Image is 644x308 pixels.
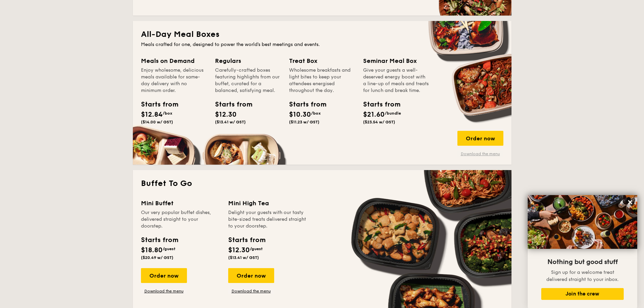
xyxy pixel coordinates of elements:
span: ($13.41 w/ GST) [228,255,259,260]
span: $12.30 [215,111,237,119]
div: Starts from [141,99,171,110]
div: Our very popular buffet dishes, delivered straight to your doorstep. [141,209,220,230]
a: Download the menu [228,288,274,294]
span: ($14.00 w/ GST) [141,120,173,124]
div: Meals crafted for one, designed to power the world's best meetings and events. [141,41,503,48]
span: $18.80 [141,246,163,254]
div: Delight your guests with our tasty bite-sized treats delivered straight to your doorstep. [228,209,307,230]
span: ($20.49 w/ GST) [141,255,173,260]
span: $12.30 [228,246,250,254]
span: ($11.23 w/ GST) [289,120,319,124]
img: DSC07876-Edit02-Large.jpeg [528,195,637,249]
div: Starts from [141,235,178,245]
div: Starts from [215,99,245,110]
span: Sign up for a welcome treat delivered straight to your inbox. [546,269,619,282]
div: Meals on Demand [141,56,207,66]
span: /box [311,111,321,116]
div: Carefully-crafted boxes featuring highlights from our buffet, curated for a balanced, satisfying ... [215,67,281,94]
div: Enjoy wholesome, delicious meals available for same-day delivery with no minimum order. [141,67,207,94]
div: Order now [457,131,503,146]
div: Starts from [228,235,265,245]
span: Nothing but good stuff [547,258,618,266]
button: Close [625,197,636,208]
a: Download the menu [457,151,503,157]
span: /box [163,111,172,116]
a: Download the menu [141,288,187,294]
div: Order now [141,268,187,283]
span: $12.84 [141,111,163,119]
h2: Buffet To Go [141,178,503,189]
div: Mini High Tea [228,198,307,208]
div: Mini Buffet [141,198,220,208]
span: $10.30 [289,111,311,119]
span: /bundle [385,111,401,116]
span: /guest [250,246,263,251]
div: Starts from [363,99,393,110]
div: Give your guests a well-deserved energy boost with a line-up of meals and treats for lunch and br... [363,67,429,94]
span: ($13.41 w/ GST) [215,120,246,124]
div: Order now [228,268,274,283]
span: $21.60 [363,111,385,119]
div: Wholesome breakfasts and light bites to keep your attendees energised throughout the day. [289,67,355,94]
span: /guest [163,246,175,251]
div: Seminar Meal Box [363,56,429,66]
div: Regulars [215,56,281,66]
h2: All-Day Meal Boxes [141,29,503,40]
span: ($23.54 w/ GST) [363,120,395,124]
div: Treat Box [289,56,355,66]
button: Join the crew [541,288,624,300]
div: Starts from [289,99,319,110]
